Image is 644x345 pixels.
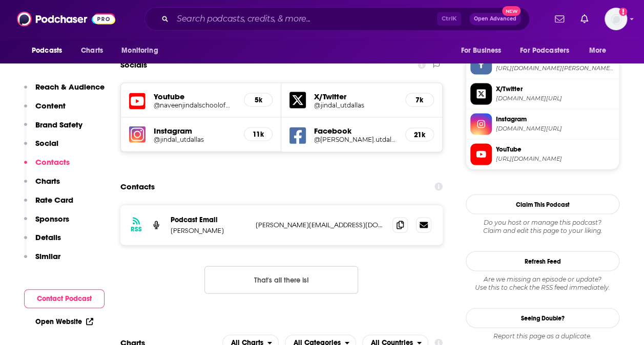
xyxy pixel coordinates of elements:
[314,136,397,143] a: @[PERSON_NAME].utdallas
[74,41,109,60] a: Charts
[496,125,615,133] span: instagram.com/jindal_utdallas
[171,226,247,235] p: [PERSON_NAME]
[496,115,615,124] span: Instagram
[470,144,615,165] a: YouTube[URL][DOMAIN_NAME]
[24,176,60,195] button: Charts
[496,95,615,102] span: twitter.com/jindal_utdallas
[513,41,584,60] button: open menu
[144,7,530,31] div: Search podcasts, credits, & more...
[470,53,615,75] a: Facebook[URL][DOMAIN_NAME][PERSON_NAME][DOMAIN_NAME]
[35,157,70,167] p: Contacts
[314,126,397,136] h5: Facebook
[204,266,358,294] button: Nothing here.
[129,126,146,143] img: iconImage
[24,195,73,214] button: Rate Card
[582,41,619,60] button: open menu
[496,155,615,163] span: https://www.youtube.com/@naveenjindalschoolofmanage3949
[35,195,73,205] p: Rate Card
[469,13,521,25] button: Open AdvancedNew
[24,138,58,157] button: Social
[17,9,115,29] img: Podchaser - Follow, Share and Rate Podcasts
[24,120,82,139] button: Brand Safety
[470,83,615,105] a: X/Twitter[DOMAIN_NAME][URL]
[314,101,397,109] a: @jindal_utdallas
[154,136,236,143] a: @jindal_utdallas
[35,232,61,242] p: Details
[466,308,619,328] a: Seeing Double?
[114,41,171,60] button: open menu
[466,219,619,235] div: Claim and edit this page to your liking.
[502,6,521,16] span: New
[120,55,147,75] h2: Socials
[25,41,75,60] button: open menu
[496,145,615,154] span: YouTube
[24,232,61,251] button: Details
[154,101,236,109] a: @naveenjindalschoolofmanage3949
[466,195,619,214] button: Claim This Podcast
[35,120,82,130] p: Brand Safety
[35,138,58,148] p: Social
[81,44,103,58] span: Charts
[520,44,569,58] span: For Podcasters
[314,92,397,101] h5: X/Twitter
[256,221,384,229] p: [PERSON_NAME][EMAIL_ADDRESS][DOMAIN_NAME]
[414,131,425,139] h5: 21k
[470,114,615,135] a: Instagram[DOMAIN_NAME][URL]
[24,214,69,233] button: Sponsors
[35,82,105,92] p: Reach & Audience
[605,8,627,30] img: User Profile
[35,176,60,186] p: Charts
[154,92,236,101] h5: Youtube
[24,101,66,120] button: Content
[605,8,627,30] button: Show profile menu
[437,12,461,26] span: Ctrl K
[466,332,619,340] div: Report this page as a duplicate.
[35,251,60,261] p: Similar
[120,177,155,197] h2: Contacts
[474,16,516,21] span: Open Advanced
[619,8,627,16] svg: Add a profile image
[589,44,607,58] span: More
[453,41,514,60] button: open menu
[24,289,105,308] button: Contact Podcast
[154,126,236,136] h5: Instagram
[171,215,247,224] p: Podcast Email
[35,214,69,224] p: Sponsors
[414,96,425,104] h5: 7k
[576,10,592,28] a: Show notifications dropdown
[551,10,568,28] a: Show notifications dropdown
[466,251,619,271] button: Refresh Feed
[496,84,615,94] span: X/Twitter
[253,130,264,139] h5: 11k
[24,251,60,270] button: Similar
[121,44,158,58] span: Monitoring
[24,82,105,101] button: Reach & Audience
[24,157,70,176] button: Contacts
[35,317,93,326] a: Open Website
[605,8,627,30] span: Logged in as Morgan16
[466,219,619,227] span: Do you host or manage this podcast?
[496,64,615,72] span: https://www.facebook.com/jindal.utdallas
[253,96,264,104] h5: 5k
[32,44,62,58] span: Podcasts
[461,44,501,58] span: For Business
[466,275,619,292] div: Are we missing an episode or update? Use this to check the RSS feed immediately.
[173,11,437,27] input: Search podcasts, credits, & more...
[35,101,66,111] p: Content
[131,225,142,233] h3: RSS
